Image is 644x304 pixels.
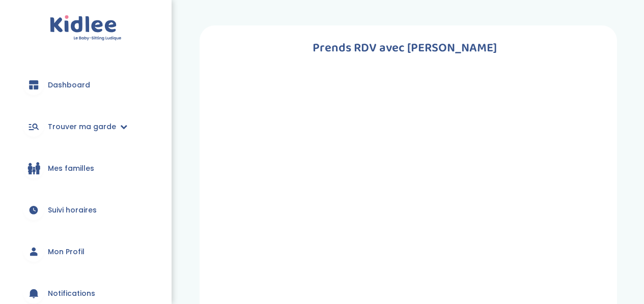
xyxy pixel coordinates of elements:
[48,247,85,257] span: Mon Profil
[48,205,97,216] span: Suivi horaires
[48,288,95,299] span: Notifications
[48,80,90,90] span: Dashboard
[48,121,116,132] span: Trouver ma garde
[15,67,156,103] a: Dashboard
[215,38,594,58] h1: Prends RDV avec [PERSON_NAME]
[15,108,156,145] a: Trouver ma garde
[15,233,156,270] a: Mon Profil
[15,192,156,228] a: Suivi horaires
[15,150,156,187] a: Mes familles
[48,163,94,174] span: Mes familles
[50,15,122,41] img: logo.svg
